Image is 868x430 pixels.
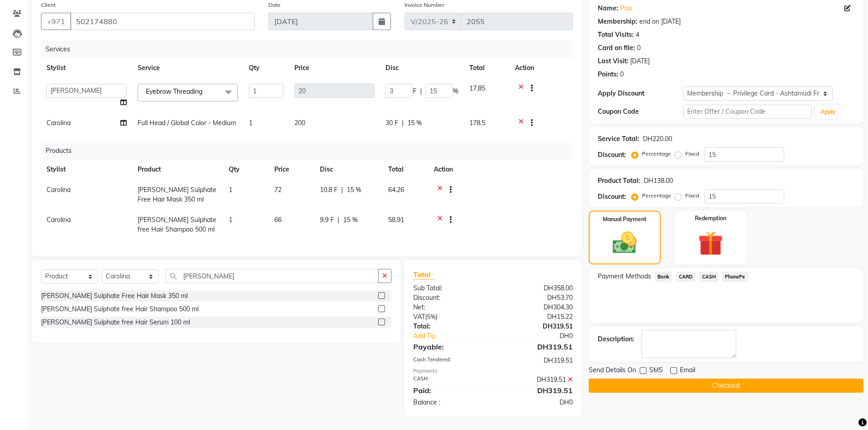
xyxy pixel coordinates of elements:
div: Paid: [406,385,493,396]
span: 30 F [385,118,398,128]
img: _cash.svg [605,229,644,257]
span: 9.9 F [320,215,334,225]
div: Total Visits: [598,30,634,40]
th: Qty [243,58,289,78]
div: Payable: [406,341,493,352]
input: Search or Scan [165,269,379,283]
div: CASH [406,375,493,384]
label: Date [268,1,281,9]
div: DH304.30 [493,303,580,312]
button: +971 [41,13,71,30]
div: Net: [406,303,493,312]
span: 72 [274,186,282,194]
div: Discount: [406,293,493,303]
div: DH319.51 [493,356,580,365]
th: Total [464,58,509,78]
span: 1 [249,119,252,127]
span: Carolina [46,216,71,224]
div: DH53.70 [493,293,580,303]
th: Price [289,58,380,78]
input: Search by Name/Mobile/Email/Code [70,13,255,30]
div: Discount: [598,192,626,202]
span: | [402,118,404,128]
span: F [413,86,416,96]
div: Services [42,41,580,58]
div: Card on file: [598,43,635,53]
span: | [338,215,339,225]
th: Disc [314,159,383,180]
label: Invoice Number [405,1,444,9]
div: Coupon Code [598,107,683,116]
label: Manual Payment [603,215,647,223]
div: DH319.51 [493,375,580,384]
span: 15 % [343,215,358,225]
span: CARD [676,272,695,282]
div: DH0 [493,398,580,407]
div: DH358.00 [493,283,580,293]
div: [DATE] [630,56,650,66]
div: 0 [620,70,624,79]
div: Payments [413,367,572,375]
span: 5% [427,313,436,320]
div: DH15.22 [493,312,580,322]
label: Redemption [695,214,726,223]
span: 15 % [347,185,361,195]
span: VAT [413,313,425,321]
label: Percentage [642,150,671,158]
div: Name: [598,4,618,13]
div: DH220.00 [643,134,672,144]
div: Discount: [598,150,626,160]
span: 1 [229,216,232,224]
span: 200 [294,119,305,127]
span: Payment Methods [598,272,651,281]
a: Pria [620,4,632,13]
a: Add Tip [406,331,507,341]
span: 178.5 [469,119,485,127]
th: Qty [223,159,269,180]
span: 66 [274,216,282,224]
div: end on [DATE] [639,17,681,26]
span: Carolina [46,186,71,194]
img: _gift.svg [690,228,731,259]
span: Full Head / Global Color - Medium [138,119,236,127]
span: Send Details On [589,365,636,377]
div: DH319.51 [493,341,580,352]
div: Balance : [406,398,493,407]
button: Apply [815,105,841,119]
span: Eyebrow Threading [146,87,202,96]
th: Product [132,159,223,180]
label: Fixed [685,150,699,158]
div: DH138.00 [644,176,673,186]
span: Total [413,270,434,279]
span: Email [680,365,695,377]
div: Cash Tendered: [406,356,493,365]
div: [PERSON_NAME] Sulphate Free Hair Mask 350 ml [41,291,188,301]
label: Fixed [685,192,699,200]
input: Enter Offer / Coupon Code [683,105,812,119]
span: [PERSON_NAME] Sulphate free Hair Shampoo 500 ml [138,216,216,233]
div: Service Total: [598,134,639,144]
div: [PERSON_NAME] Sulphate free Hair Serum 100 ml [41,318,190,327]
div: Membership: [598,17,637,26]
div: DH0 [508,331,580,341]
span: 15 % [407,118,422,128]
div: Product Total: [598,176,640,186]
span: 64.26 [388,186,404,194]
div: Last Visit: [598,56,628,66]
div: Products [42,142,580,159]
div: 0 [637,43,641,53]
div: Description: [598,334,634,344]
span: 58.91 [388,216,404,224]
th: Service [132,58,243,78]
div: Sub Total: [406,283,493,293]
div: Points: [598,70,618,79]
span: [PERSON_NAME] Sulphate Free Hair Mask 350 ml [138,186,216,203]
span: PhonePe [722,272,748,282]
div: 4 [636,30,639,40]
div: DH319.51 [493,385,580,396]
span: Carolina [46,119,71,127]
div: Total: [406,322,493,331]
button: Checkout [589,379,863,393]
span: CASH [699,272,719,282]
span: SMS [649,365,663,377]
